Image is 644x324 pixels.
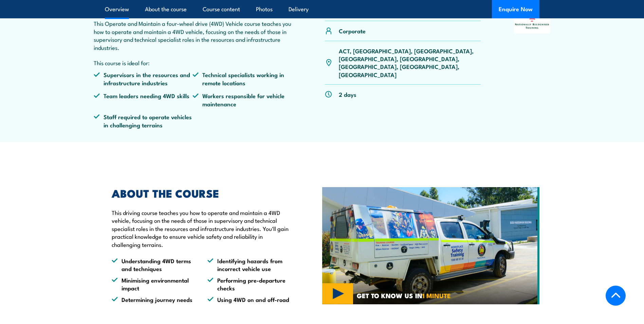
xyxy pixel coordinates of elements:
p: This Operate and Maintain a four-wheel drive (4WD) Vehicle course teaches you how to operate and ... [94,19,292,51]
li: Determining journey needs [112,295,195,303]
p: Corporate [339,27,366,35]
p: This course is ideal for: [94,59,292,67]
li: Minimising environmental impact [112,276,195,292]
li: Identifying hazards from incorrect vehicle use [207,257,291,273]
img: Website Video Tile (3) [322,187,539,305]
li: Team leaders needing 4WD skills [94,92,193,108]
p: ACT, [GEOGRAPHIC_DATA], [GEOGRAPHIC_DATA], [GEOGRAPHIC_DATA], [GEOGRAPHIC_DATA], [GEOGRAPHIC_DATA... [339,47,481,79]
li: Staff required to operate vehicles in challenging terrains [94,113,193,129]
li: Using 4WD on and off-road [207,295,291,303]
li: Technical specialists working in remote locations [192,71,292,87]
li: Workers responsible for vehicle maintenance [192,92,292,108]
p: This driving course teaches you how to operate and maintain a 4WD vehicle, focusing on the needs ... [112,209,291,248]
span: GET TO KNOW US IN [357,292,451,299]
p: 2 days [339,90,356,98]
li: Supervisors in the resources and infrastructure industries [94,71,193,87]
li: Performing pre-departure checks [207,276,291,292]
h2: ABOUT THE COURSE [112,188,291,198]
strong: 1 MINUTE [422,290,451,300]
li: Understanding 4WD terms and techniques [112,257,195,273]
